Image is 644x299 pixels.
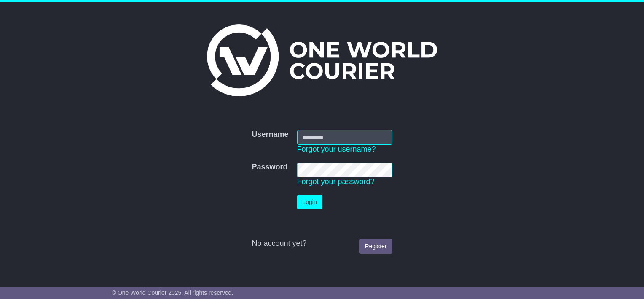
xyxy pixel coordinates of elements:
[252,239,392,248] div: No account yet?
[359,239,392,254] a: Register
[297,145,376,153] a: Forgot your username?
[297,195,322,209] button: Login
[252,130,288,139] label: Username
[112,289,233,296] span: © One World Courier 2025. All rights reserved.
[297,177,375,186] a: Forgot your password?
[207,24,437,96] img: One World
[252,163,287,172] label: Password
